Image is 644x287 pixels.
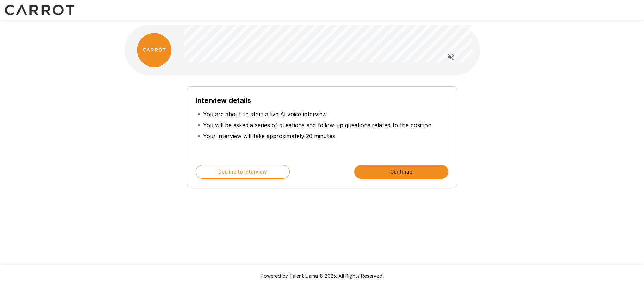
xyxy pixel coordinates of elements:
img: carrot_logo.png [137,33,171,67]
button: Read questions aloud [444,50,458,64]
button: Decline to Interview [196,165,290,179]
p: You will be asked a series of questions and follow-up questions related to the position [203,121,431,129]
p: Powered by Talent Llama © 2025. All Rights Reserved. [8,273,636,279]
b: Interview details [196,96,251,105]
p: You are about to start a live AI voice interview [203,110,327,118]
p: Your interview will take approximately 20 minutes [203,132,335,140]
button: Continue [354,165,448,179]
